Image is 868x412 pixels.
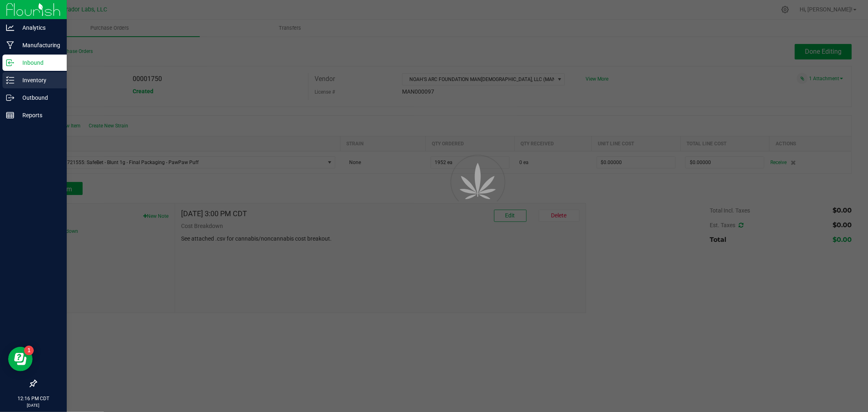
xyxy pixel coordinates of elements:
[6,24,14,32] inline-svg: Analytics
[4,395,63,402] p: 12:16 PM CDT
[6,41,14,49] inline-svg: Manufacturing
[6,111,14,119] inline-svg: Reports
[4,402,63,408] p: [DATE]
[14,23,63,33] p: Analytics
[14,75,63,85] p: Inventory
[24,346,34,355] iframe: Resource center unread badge
[6,76,14,84] inline-svg: Inventory
[8,347,33,371] iframe: Resource center
[14,93,63,103] p: Outbound
[14,110,63,120] p: Reports
[6,94,14,102] inline-svg: Outbound
[14,58,63,68] p: Inbound
[6,59,14,67] inline-svg: Inbound
[14,40,63,50] p: Manufacturing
